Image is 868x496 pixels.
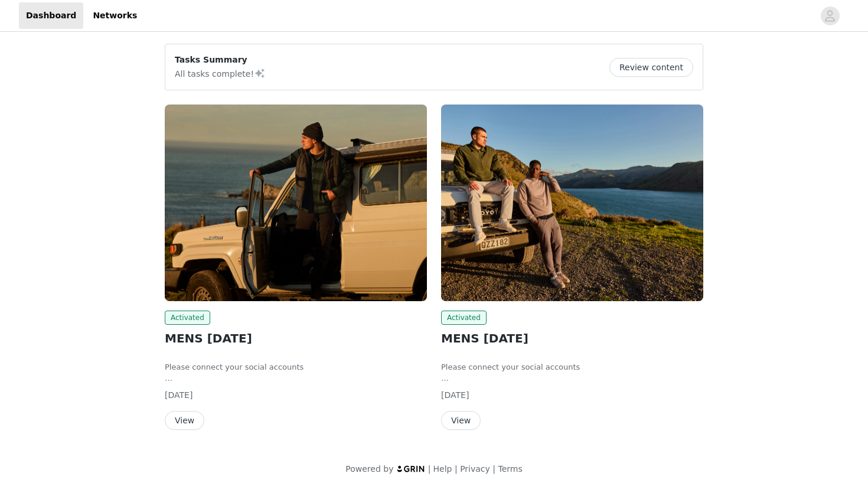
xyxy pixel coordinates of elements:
li: Please connect your social accounts [165,361,427,373]
a: Privacy [460,464,490,474]
p: Tasks Summary [175,54,266,66]
span: Activated [165,311,210,325]
a: Help [433,464,452,474]
button: Review content [609,58,693,77]
img: Fabletics [441,105,703,301]
button: View [165,411,204,430]
span: Activated [441,311,487,325]
span: | [492,464,495,474]
p: All tasks complete! [175,66,266,80]
a: View [441,416,481,425]
span: Powered by [345,464,393,474]
div: avatar [824,6,836,25]
a: View [165,416,204,425]
a: Terms [498,464,522,474]
a: Networks [86,2,144,29]
h2: MENS [DATE] [165,329,427,347]
a: Dashboard [19,2,83,29]
span: | [455,464,458,474]
li: Please connect your social accounts [441,361,703,373]
span: [DATE] [165,390,192,400]
span: [DATE] [441,390,469,400]
h2: MENS [DATE] [441,329,703,347]
button: View [441,411,481,430]
img: logo [396,465,426,472]
img: Fabletics [165,105,427,301]
span: | [428,464,431,474]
